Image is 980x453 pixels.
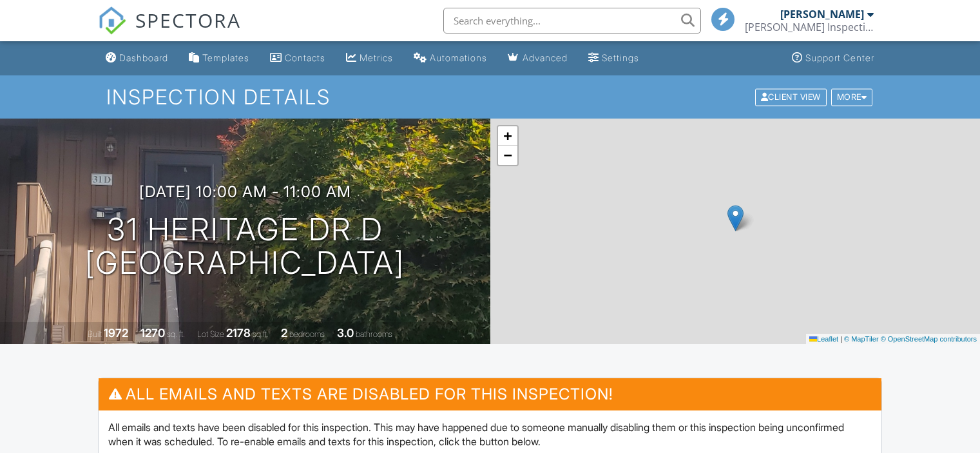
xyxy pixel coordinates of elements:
div: 1270 [140,326,165,340]
span: + [503,128,512,144]
span: Lot Size [197,329,224,339]
span: bathrooms [356,329,392,339]
span: Built [88,329,102,339]
div: More [831,88,873,106]
div: 2178 [226,326,251,340]
div: Advanced [523,52,568,63]
span: | [840,335,842,343]
input: Search everything... [443,8,701,34]
a: © MapTiler [844,335,879,343]
p: All emails and texts have been disabled for this inspection. This may have happened due to someon... [108,420,872,449]
a: Support Center [787,46,879,70]
a: Automations (Basic) [408,46,492,70]
h1: Inspection Details [106,86,874,108]
h1: 31 Heritage Dr D [GEOGRAPHIC_DATA] [85,213,405,281]
a: Leaflet [809,335,838,343]
a: Settings [583,46,644,70]
a: Metrics [341,46,398,70]
div: Lenny Rose Inspections LLC [745,21,874,34]
div: 3.0 [337,326,354,340]
a: Contacts [265,46,331,70]
div: Contacts [285,52,325,63]
a: SPECTORA [98,17,241,44]
div: Templates [202,52,249,63]
div: Automations [430,52,487,63]
img: The Best Home Inspection Software - Spectora [98,6,126,35]
div: Settings [602,52,639,63]
span: − [503,147,512,163]
div: 1972 [104,326,128,340]
h3: All emails and texts are disabled for this inspection! [99,378,881,410]
div: 2 [281,326,287,340]
a: © OpenStreetMap contributors [881,335,977,343]
a: Zoom out [498,146,517,165]
div: Dashboard [119,52,168,63]
a: Dashboard [101,46,173,70]
div: Support Center [805,52,874,63]
img: Marker [727,205,744,231]
span: sq.ft. [253,329,269,339]
div: Metrics [360,52,393,63]
a: Client View [754,92,830,101]
a: Templates [184,46,255,70]
div: [PERSON_NAME] [780,8,864,21]
div: Client View [755,88,827,106]
h3: [DATE] 10:00 am - 11:00 am [139,183,351,200]
span: SPECTORA [135,6,241,34]
a: Zoom in [498,126,517,146]
span: bedrooms [289,329,325,339]
a: Advanced [503,46,573,70]
span: sq. ft. [167,329,185,339]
